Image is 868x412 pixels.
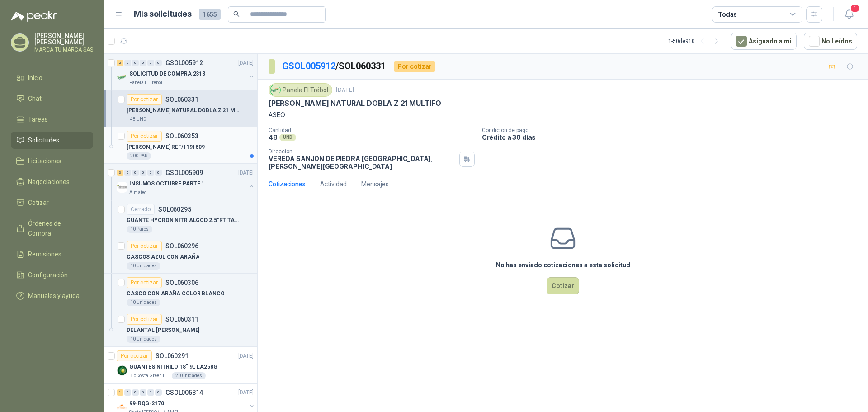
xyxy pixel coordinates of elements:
[165,279,198,286] p: SOL060306
[269,127,475,133] p: Cantidad
[129,189,146,196] p: Almatec
[127,241,162,251] div: Por cotizar
[34,47,93,52] p: MARCA TU MARCA SAS
[547,277,579,294] button: Cotizar
[841,6,857,23] button: 1
[127,299,160,306] div: 10 Unidades
[117,350,152,361] div: Por cotizar
[11,215,93,242] a: Órdenes de Compra
[34,33,93,45] p: [PERSON_NAME] [PERSON_NAME]
[238,388,254,397] p: [DATE]
[165,389,203,396] p: GSOL005814
[129,70,205,78] p: SOLICITUD DE COMPRA 2313
[28,94,42,104] span: Chat
[165,170,203,176] p: GSOL005909
[129,363,217,371] p: GUANTES NITRILO 18" 9L LA258G
[117,389,123,396] div: 1
[279,134,296,141] div: UND
[117,365,127,376] img: Company Logo
[731,33,797,50] button: Asignado a mi
[282,59,387,73] p: / SOL060331
[361,179,389,189] div: Mensajes
[336,86,354,95] p: [DATE]
[155,60,162,66] div: 0
[127,314,162,325] div: Por cotizar
[147,60,154,66] div: 0
[269,155,456,170] p: VEREDA SANJON DE PIEDRA [GEOGRAPHIC_DATA] , [PERSON_NAME][GEOGRAPHIC_DATA]
[156,353,189,359] p: SOL060291
[129,372,170,379] p: BioCosta Green Energy S.A.S
[127,326,199,335] p: DELANTAL [PERSON_NAME]
[124,170,131,176] div: 0
[158,206,191,213] p: SOL060295
[282,61,335,71] a: GSOL005912
[28,218,85,238] span: Órdenes de Compra
[140,170,146,176] div: 0
[124,60,131,66] div: 0
[127,116,150,123] div: 48 UND
[238,59,254,67] p: [DATE]
[104,274,257,310] a: Por cotizarSOL060306CASCO CON ARAÑA COLOR BLANCO10 Unidades
[104,127,257,164] a: Por cotizarSOL060353[PERSON_NAME] REF/1191609200 PAR
[127,143,205,152] p: [PERSON_NAME] REF/1191609
[270,85,280,95] img: Company Logo
[11,111,93,128] a: Tareas
[117,57,255,86] a: 2 0 0 0 0 0 GSOL005912[DATE] Company LogoSOLICITUD DE COMPRA 2313Panela El Trébol
[117,170,123,176] div: 3
[28,177,70,187] span: Negociaciones
[28,114,48,124] span: Tareas
[11,266,93,284] a: Configuración
[155,389,162,396] div: 0
[269,83,332,97] div: Panela El Trébol
[199,9,221,20] span: 1655
[11,69,93,86] a: Inicio
[127,289,225,298] p: CASCO CON ARAÑA COLOR BLANCO
[11,194,93,211] a: Cotizar
[269,148,456,155] p: Dirección
[11,132,93,149] a: Solicitudes
[718,9,737,19] div: Todas
[127,152,151,160] div: 200 PAR
[155,170,162,176] div: 0
[140,60,146,66] div: 0
[11,152,93,170] a: Licitaciones
[804,33,857,50] button: No Leídos
[28,156,61,166] span: Licitaciones
[147,170,154,176] div: 0
[28,198,49,208] span: Cotizar
[134,8,192,21] h1: Mis solicitudes
[104,310,257,347] a: Por cotizarSOL060311DELANTAL [PERSON_NAME]10 Unidades
[394,61,435,72] div: Por cotizar
[28,135,59,145] span: Solicitudes
[28,249,61,259] span: Remisiones
[11,173,93,190] a: Negociaciones
[132,170,139,176] div: 0
[11,287,93,304] a: Manuales y ayuda
[104,200,257,237] a: CerradoSOL060295GUANTE HYCRON NITR ALGOD.2.5"RT TALLA 1010 Pares
[165,133,198,139] p: SOL060353
[124,389,131,396] div: 0
[127,216,239,225] p: GUANTE HYCRON NITR ALGOD.2.5"RT TALLA 10
[165,60,203,66] p: GSOL005912
[117,72,127,83] img: Company Logo
[129,79,162,86] p: Panela El Trébol
[140,389,146,396] div: 0
[238,352,254,360] p: [DATE]
[127,277,162,288] div: Por cotizar
[165,316,198,322] p: SOL060311
[104,347,257,384] a: Por cotizarSOL060291[DATE] Company LogoGUANTES NITRILO 18" 9L LA258GBioCosta Green Energy S.A.S20...
[28,291,80,301] span: Manuales y ayuda
[129,399,164,408] p: 99-RQG-2170
[127,262,160,270] div: 10 Unidades
[165,243,198,249] p: SOL060296
[269,179,306,189] div: Cotizaciones
[117,167,255,196] a: 3 0 0 0 0 0 GSOL005909[DATE] Company LogoINSUMOS OCTUBRE PARTE 1Almatec
[269,110,857,120] p: ASEO
[127,131,162,142] div: Por cotizar
[11,11,57,22] img: Logo peakr
[165,96,198,103] p: SOL060331
[117,182,127,193] img: Company Logo
[238,169,254,177] p: [DATE]
[127,226,152,233] div: 10 Pares
[147,389,154,396] div: 0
